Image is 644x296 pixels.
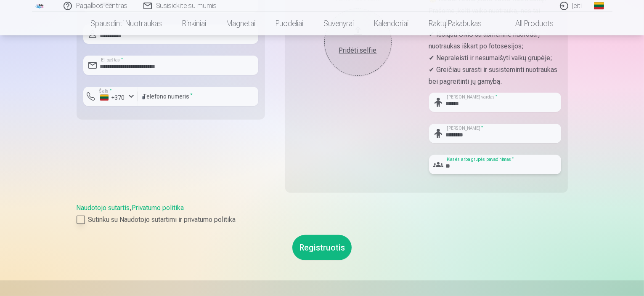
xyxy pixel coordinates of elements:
a: Magnetai [216,12,265,35]
div: Pridėti selfie [333,45,383,56]
a: Kalendoriai [364,12,419,35]
a: Naudotojo sutartis [77,204,130,212]
p: ✔ Greičiau surasti ir susisteminti nuotraukas bei pagreitinti jų gamybą. [429,64,561,88]
label: Šalis [97,88,114,94]
button: Registruotis [292,235,352,260]
label: Sutinku su Naudotojo sutartimi ir privatumo politika [77,215,568,225]
button: Pridėti selfie [324,8,392,76]
a: Raktų pakabukas [419,12,492,35]
p: ✔ Nepraleisti ir nesumaišyti vaikų grupėje; [429,52,561,64]
button: Šalis*+370 [83,87,138,106]
a: Spausdinti nuotraukas [80,12,172,35]
img: /fa2 [35,3,45,8]
a: Suvenyrai [313,12,364,35]
div: , [77,203,568,225]
a: Puodeliai [265,12,313,35]
p: ✔ Išsiųsti SMS su asmenine nuoroda į nuotraukas iškart po fotosesijos; [429,29,561,52]
a: Rinkiniai [172,12,216,35]
a: Privatumo politika [132,204,184,212]
a: All products [492,12,564,35]
div: +370 [100,93,125,102]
